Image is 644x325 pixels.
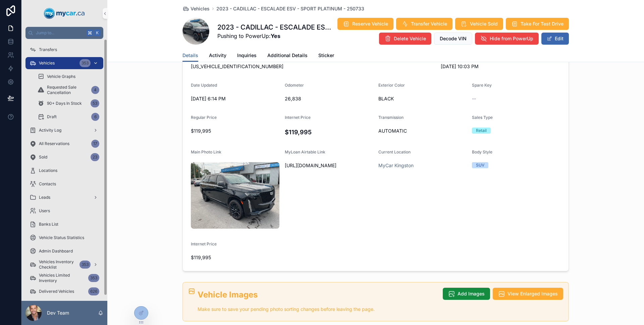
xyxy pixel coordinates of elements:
span: -- [472,95,476,102]
span: K [95,30,100,36]
span: Inquiries [237,52,257,59]
a: Transfers [25,44,103,56]
a: Additional Details [267,49,308,63]
span: AUTOMATIC [378,128,467,134]
span: Additional Details [267,52,308,59]
a: Vehicles Limited Inventory353 [25,272,103,284]
button: Reserve Vehicle [337,18,393,30]
span: Transmission [378,115,404,120]
span: 2023 - CADILLAC - ESCALADE ESV - SPORT PLATINUM - 250733 [216,5,364,12]
div: 6 [91,113,99,121]
a: Activity [209,49,226,63]
a: Sold23 [25,151,103,163]
h1: 2023 - CADILLAC - ESCALADE ESV - SPORT PLATINUM - 250733 [217,22,331,32]
button: Jump to...K [25,27,103,39]
span: Vehicles Inventory Checklist [39,259,77,270]
button: View Enlarged Images [493,288,563,300]
span: Add Images [458,290,485,297]
span: Vehicles [39,60,55,66]
a: Details [182,49,198,62]
span: Pushing to PowerUp: [217,32,331,40]
span: Regular Price [191,115,217,120]
span: Current Location [378,149,411,154]
span: Details [182,52,198,59]
span: Hide from PowerUp [490,35,533,42]
span: [US_VEHICLE_IDENTIFICATION_NUMBER] [191,63,435,70]
span: Vehicles Limited Inventory [39,273,86,283]
a: Activity Log [25,124,103,136]
div: scrollable content [21,39,107,301]
button: Decode VIN [434,33,472,45]
h2: Vehicle Images [198,289,437,300]
span: Banks List [39,222,58,227]
button: Take For Test Drive [506,18,569,30]
span: Leads [39,195,50,200]
button: Transfer Vehicle [396,18,452,30]
p: Dev Team [47,310,69,316]
span: Sold [39,154,47,160]
span: Sticker [318,52,334,59]
a: Banks List [25,218,103,230]
span: Delete Vehicle [394,35,426,42]
span: $119,995 [191,254,279,261]
span: Sales Type [472,115,493,120]
span: [DATE] 6:14 PM [191,95,279,102]
span: Vehicles [191,5,210,12]
a: Sticker [318,49,334,63]
a: 90+ Days In Stock53 [34,97,103,109]
span: Users [39,208,50,214]
button: Add Images [443,288,490,300]
img: uc [191,162,279,229]
span: MyLoan Airtable Link [285,149,325,154]
span: Transfers [39,47,57,52]
span: All Reservations [39,141,69,146]
a: Users [25,205,103,217]
span: Odometer [285,83,304,88]
span: 26,838 [285,95,373,102]
a: Requested Sale Cancellation4 [34,84,103,96]
span: Reserve Vehicle [352,20,388,27]
span: Jump to... [36,30,84,36]
div: 626 [88,287,99,295]
a: Delivered Vehicles626 [25,285,103,297]
button: Hide from PowerUp [475,33,539,45]
a: MyCar Kingston [378,162,414,169]
div: 4 [91,86,99,94]
a: Admin Dashboard [25,245,103,257]
div: Retail [476,128,487,134]
span: 90+ Days In Stock [47,101,82,106]
span: Locations [39,168,57,173]
span: $119,995 [191,128,279,134]
div: SUV [476,162,484,168]
strong: Yes [271,33,280,39]
span: Internet Price [191,241,217,246]
span: BLACK [378,95,467,102]
span: Admin Dashboard [39,248,73,254]
div: 353 [88,274,99,282]
span: Internet Price [285,115,311,120]
span: Exterior Color [378,83,405,88]
span: [DATE] 10:03 PM [441,63,529,70]
span: Activity Log [39,128,61,133]
span: Vehicle Graphs [47,74,75,79]
button: Vehicle Sold [455,18,503,30]
button: Edit [541,33,569,45]
a: Vehicle Status Statistics [25,232,103,244]
div: 17 [91,140,99,148]
span: Contacts [39,181,56,187]
a: Vehicles Inventory Checklist353 [25,259,103,271]
div: ## Vehicle Images Make sure to save your pending photo sorting changes before leaving the page. [198,289,437,313]
a: Vehicles [182,5,210,12]
span: [URL][DOMAIN_NAME] [285,162,373,169]
span: Delivered Vehicles [39,289,74,294]
div: 353 [79,261,91,269]
img: App logo [44,8,85,19]
span: Body Style [472,149,492,154]
div: 23 [91,153,99,161]
a: Vehicles353 [25,57,103,69]
a: Leads [25,191,103,203]
span: Vehicle Status Statistics [39,235,84,240]
span: Spare Key [472,83,492,88]
a: Contacts [25,178,103,190]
